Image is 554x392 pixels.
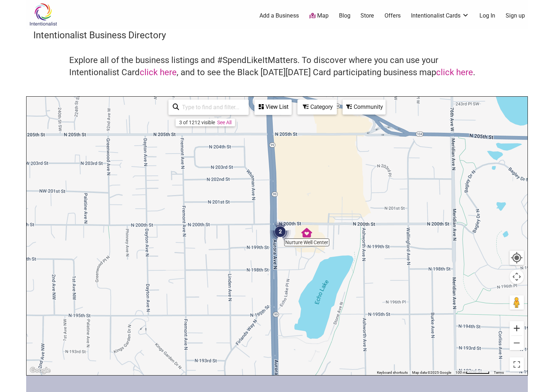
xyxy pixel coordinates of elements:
[343,100,386,115] div: Filter by Community
[298,100,336,114] div: Category
[510,336,524,350] button: Zoom out
[510,321,524,335] button: Zoom in
[385,12,401,20] a: Offers
[510,251,524,265] button: Your Location
[179,100,244,114] input: Type to find and filter...
[254,100,292,115] div: See a list of the visible businesses
[168,100,249,115] div: Type to search and filter
[455,371,466,374] span: 100 m
[259,12,299,20] a: Add a Business
[28,366,52,375] img: Google
[510,295,524,310] button: Drag Pegman onto the map to open Street View
[506,12,525,20] a: Sign up
[509,357,525,372] button: Toggle fullscreen view
[494,371,504,374] a: Terms (opens in new tab)
[479,12,495,20] a: Log In
[411,12,469,20] a: Intentionalist Cards
[269,221,291,242] div: 2
[217,120,231,125] a: See All
[377,370,408,375] button: Keyboard shortcuts
[28,366,52,375] a: Open this area in Google Maps (opens a new window)
[179,120,215,125] div: 3 of 1212 visible
[255,100,291,114] div: View List
[140,67,177,77] a: click here
[453,370,492,375] button: Map Scale: 100 m per 62 pixels
[33,29,521,42] h3: Intentionalist Business Directory
[436,67,473,77] a: click here
[309,12,329,20] a: Map
[510,270,524,284] button: Map camera controls
[69,54,485,78] h4: Explore all of the business listings and #SpendLikeItMatters. To discover where you can use your ...
[26,3,60,26] img: Intentionalist
[339,12,350,20] a: Blog
[301,227,312,238] div: Nurture Well Center
[412,371,451,374] span: Map data ©2025 Google
[360,12,374,20] a: Store
[343,100,385,114] div: Community
[297,100,337,115] div: Filter by category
